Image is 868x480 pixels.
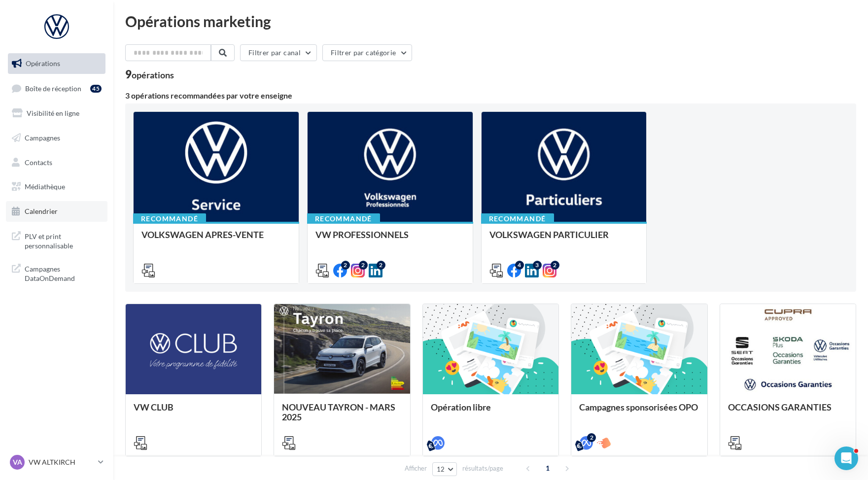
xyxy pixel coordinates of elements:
[13,457,22,467] span: VA
[437,465,445,473] span: 12
[834,446,858,470] iframe: Intercom live chat
[462,464,503,473] span: résultats/page
[315,229,409,240] span: VW PROFESSIONNELS
[728,402,832,412] span: OCCASIONS GARANTIES
[125,92,856,100] div: 3 opérations recommandées par votre enseigne
[359,261,368,270] div: 2
[133,213,206,224] div: Recommandé
[489,229,609,240] span: VOLKSWAGEN PARTICULIER
[6,128,107,148] a: Campagnes
[540,460,556,476] span: 1
[27,109,79,117] span: Visibilité en ligne
[25,262,102,283] span: Campagnes DataOnDemand
[533,261,542,270] div: 3
[141,229,264,240] span: VOLKSWAGEN APRES-VENTE
[481,213,554,224] div: Recommandé
[8,453,105,472] a: VA VW ALTKIRCH
[90,85,102,93] div: 45
[125,14,856,29] div: Opérations marketing
[25,230,102,251] span: PLV et print personnalisable
[25,134,60,142] span: Campagnes
[341,261,350,270] div: 2
[6,152,107,173] a: Contacts
[405,464,427,473] span: Afficher
[25,158,52,166] span: Contacts
[6,226,107,255] a: PLV et print personnalisable
[6,103,107,124] a: Visibilité en ligne
[6,78,107,99] a: Boîte de réception45
[6,53,107,74] a: Opérations
[307,213,380,224] div: Recommandé
[25,182,65,191] span: Médiathèque
[240,44,317,61] button: Filtrer par canal
[25,207,58,215] span: Calendrier
[134,402,174,412] span: VW CLUB
[432,462,457,476] button: 12
[322,44,412,61] button: Filtrer par catégorie
[579,402,698,412] span: Campagnes sponsorisées OPO
[6,258,107,287] a: Campagnes DataOnDemand
[515,261,524,270] div: 4
[282,402,395,422] span: NOUVEAU TAYRON - MARS 2025
[6,201,107,222] a: Calendrier
[26,59,60,68] span: Opérations
[587,433,596,442] div: 2
[431,402,491,412] span: Opération libre
[377,261,385,270] div: 2
[25,84,81,92] span: Boîte de réception
[6,176,107,197] a: Médiathèque
[29,457,94,467] p: VW ALTKIRCH
[132,70,174,79] div: opérations
[125,69,174,80] div: 9
[551,261,559,270] div: 2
